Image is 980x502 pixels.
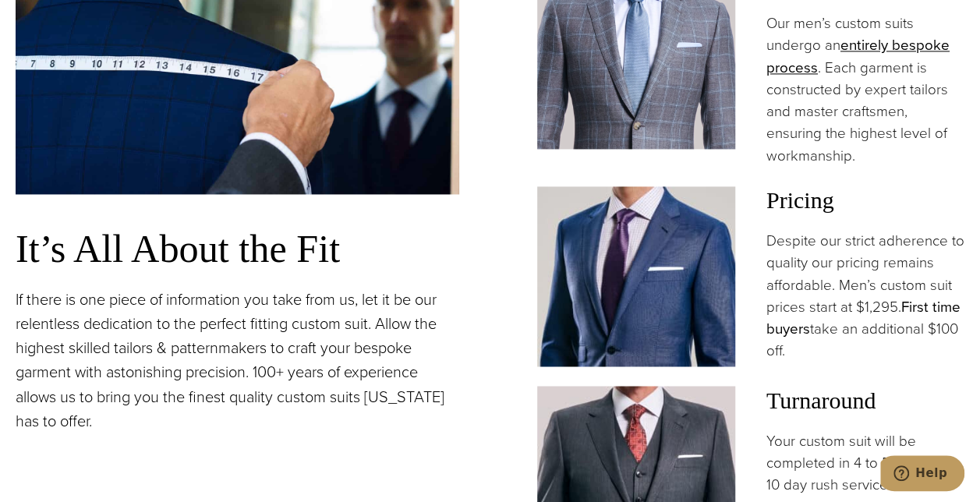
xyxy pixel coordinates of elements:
[766,12,964,167] p: Our men’s custom suits undergo an . Each garment is constructed by expert tailors and master craf...
[16,225,459,272] h3: It’s All About the Fit
[880,455,964,494] iframe: Opens a widget where you can chat to one of our agents
[766,34,950,78] a: entirely bespoke process
[537,186,735,366] img: Client in blue solid custom made suit with white shirt and navy tie. Fabric by Scabal.
[766,386,964,414] h3: Turnaround
[766,296,961,340] a: First time buyers
[766,186,964,214] h3: Pricing
[766,230,964,362] p: Despite our strict adherence to quality our pricing remains affordable. Men’s custom suit prices ...
[16,288,459,433] p: If there is one piece of information you take from us, let it be our relentless dedication to the...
